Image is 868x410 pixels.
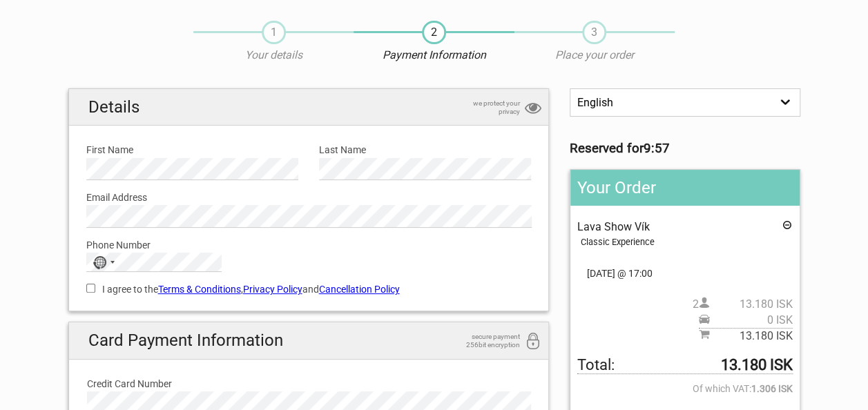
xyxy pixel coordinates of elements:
[319,142,531,157] label: Last Name
[525,99,541,118] i: privacy protection
[451,99,520,116] span: we protect your privacy
[525,333,541,351] i: 256bit encryption
[19,24,156,35] p: We're away right now. Please check back later!
[699,328,793,344] span: Subtotal
[69,89,549,126] h2: Details
[577,381,792,396] span: Of which VAT:
[69,322,549,359] h2: Card Payment Information
[582,21,606,44] span: 3
[159,21,175,38] button: Open LiveChat chat widget
[721,358,793,373] strong: 13.180 ISK
[158,284,241,295] a: Terms & Conditions
[644,141,670,156] strong: 9:57
[193,48,354,63] p: Your details
[577,358,792,373] span: Total to be paid
[86,142,298,157] label: First Name
[262,21,286,44] span: 1
[581,235,792,250] div: Classic Experience
[422,21,446,44] span: 2
[87,253,122,271] button: Selected country
[751,381,793,396] strong: 1.306 ISK
[699,313,793,328] span: Pickup price
[577,266,792,281] span: [DATE] @ 17:00
[710,297,793,312] span: 13.180 ISK
[570,141,800,156] h3: Reserved for
[451,333,520,349] span: secure payment 256bit encryption
[87,376,531,391] label: Credit Card Number
[710,313,793,328] span: 0 ISK
[354,48,514,63] p: Payment Information
[577,220,650,233] span: Lava Show Vík
[243,284,302,295] a: Privacy Policy
[86,282,532,297] label: I agree to the , and
[693,297,793,312] span: 2 person(s)
[710,329,793,344] span: 13.180 ISK
[86,190,532,205] label: Email Address
[514,48,675,63] p: Place your order
[570,170,799,206] h2: Your Order
[86,237,532,253] label: Phone Number
[319,284,400,295] a: Cancellation Policy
